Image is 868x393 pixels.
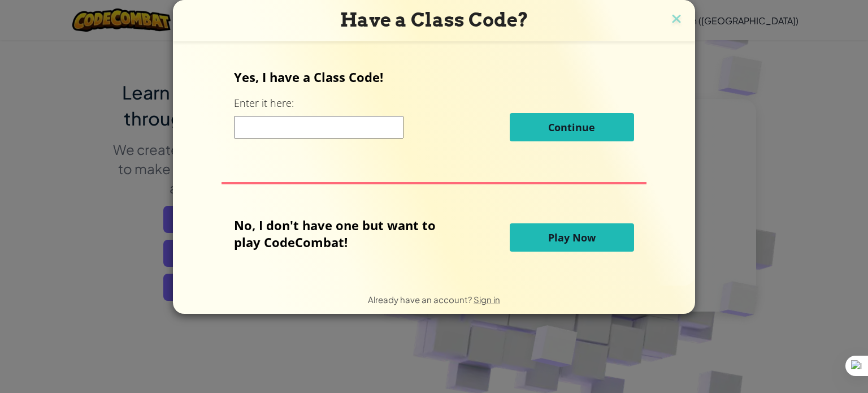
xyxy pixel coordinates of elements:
p: Yes, I have a Class Code! [234,68,633,85]
img: close icon [669,11,684,28]
p: No, I don't have one but want to play CodeCombat! [234,217,453,251]
span: Continue [548,120,595,134]
span: Already have an account? [368,294,474,305]
a: Sign in [474,294,500,305]
label: Enter it here: [234,96,294,110]
span: Play Now [548,231,596,244]
button: Play Now [510,223,634,252]
span: Have a Class Code? [340,8,528,31]
button: Continue [510,113,634,141]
